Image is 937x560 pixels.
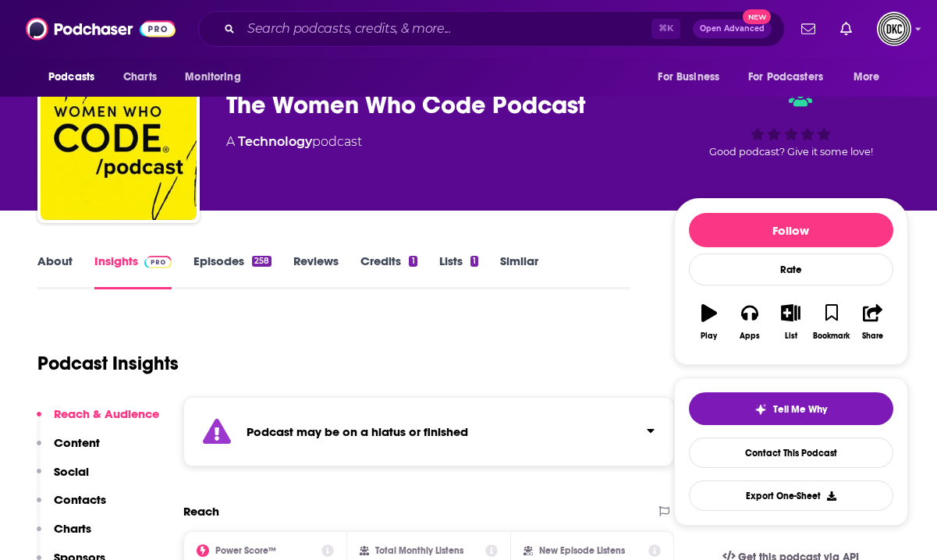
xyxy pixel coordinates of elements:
[360,253,417,289] a: Credits1
[174,62,261,92] button: open menu
[674,75,908,172] div: Good podcast? Give it some love!
[293,253,339,289] a: Reviews
[701,331,717,341] div: Play
[689,392,893,425] button: tell me why sparkleTell Me Why
[689,294,729,350] button: Play
[226,133,362,151] div: A podcast
[709,146,873,158] span: Good podcast? Give it some love!
[123,66,157,88] span: Charts
[740,331,760,341] div: Apps
[700,25,765,33] span: Open Advanced
[785,331,797,341] div: List
[37,253,73,289] a: About
[689,438,893,468] a: Contact This Podcast
[754,403,767,416] img: tell me why sparkle
[843,62,900,92] button: open menu
[834,16,858,42] a: Show notifications dropdown
[689,480,893,511] button: Export One-Sheet
[54,406,159,421] p: Reach & Audience
[658,66,719,88] span: For Business
[144,256,172,268] img: Podchaser Pro
[241,16,651,41] input: Search podcasts, credits, & more...
[113,62,166,92] a: Charts
[185,66,240,88] span: Monitoring
[743,9,771,24] span: New
[773,403,827,416] span: Tell Me Why
[26,14,176,44] img: Podchaser - Follow, Share and Rate Podcasts
[183,504,219,519] h2: Reach
[37,352,179,375] h1: Podcast Insights
[539,545,625,556] h2: New Episode Listens
[54,435,100,450] p: Content
[238,134,312,149] a: Technology
[647,62,739,92] button: open menu
[37,492,106,521] button: Contacts
[689,253,893,285] div: Rate
[375,545,463,556] h2: Total Monthly Listens
[409,256,417,267] div: 1
[37,406,159,435] button: Reach & Audience
[795,16,822,42] a: Show notifications dropdown
[48,66,94,88] span: Podcasts
[852,294,893,350] button: Share
[811,294,852,350] button: Bookmark
[247,424,468,439] strong: Podcast may be on a hiatus or finished
[651,19,680,39] span: ⌘ K
[37,435,100,464] button: Content
[770,294,811,350] button: List
[37,62,115,92] button: open menu
[862,331,883,341] div: Share
[54,464,89,479] p: Social
[689,213,893,247] button: Follow
[729,294,770,350] button: Apps
[94,253,172,289] a: InsightsPodchaser Pro
[41,64,197,220] img: The Women Who Code Podcast
[252,256,272,267] div: 258
[193,253,272,289] a: Episodes258
[500,253,538,289] a: Similar
[183,397,674,466] section: Click to expand status details
[215,545,276,556] h2: Power Score™
[54,492,106,507] p: Contacts
[37,521,91,550] button: Charts
[854,66,880,88] span: More
[470,256,478,267] div: 1
[693,19,772,38] button: Open AdvancedNew
[738,62,846,92] button: open menu
[54,521,91,536] p: Charts
[877,12,911,46] button: Show profile menu
[37,464,89,493] button: Social
[439,253,478,289] a: Lists1
[198,11,785,47] div: Search podcasts, credits, & more...
[877,12,911,46] img: User Profile
[748,66,823,88] span: For Podcasters
[813,331,850,341] div: Bookmark
[877,12,911,46] span: Logged in as DKCMediatech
